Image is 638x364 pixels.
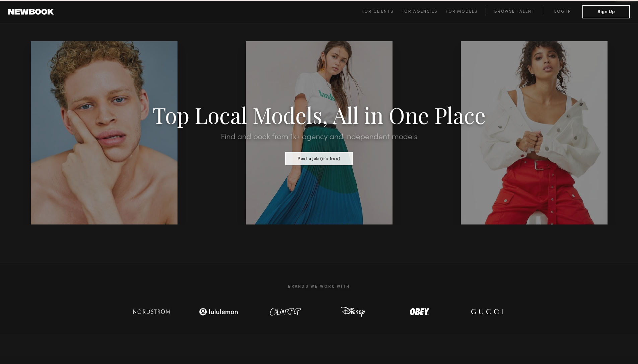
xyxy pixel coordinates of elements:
img: logo-colour-pop.svg [264,305,307,318]
h2: Find and book from 1k+ agency and independent models [48,133,590,141]
a: For Models [446,8,486,16]
a: For Clients [362,8,402,16]
button: Sign Up [582,5,630,18]
h2: Brands We Work With [118,276,520,297]
a: Log in [543,8,582,16]
h1: Top Local Models, All in One Place [48,104,590,125]
img: logo-nordstrom.svg [128,305,175,318]
span: For Agencies [402,10,437,14]
a: Post a Job (it’s free) [285,154,353,162]
span: For Models [446,10,478,14]
span: For Clients [362,10,394,14]
a: For Agencies [402,8,445,16]
a: Browse Talent [486,8,543,16]
button: Post a Job (it’s free) [285,152,353,165]
img: logo-disney.svg [331,305,374,318]
img: logo-obey.svg [398,305,441,318]
img: logo-gucci.svg [465,305,508,318]
img: logo-lulu.svg [195,305,242,318]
